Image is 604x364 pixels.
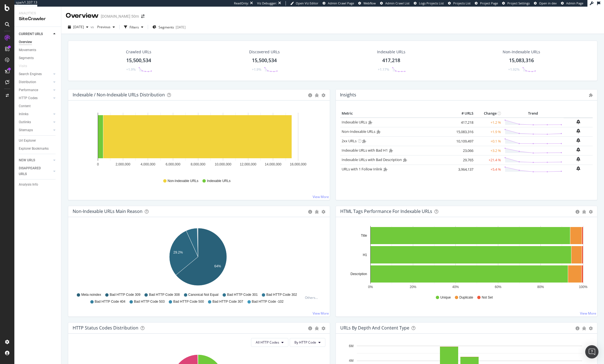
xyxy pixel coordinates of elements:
[305,295,320,300] div: Others...
[19,87,52,93] a: Performance
[579,285,587,289] text: 100%
[349,344,354,348] text: 6M
[576,147,580,152] div: bell-plus
[252,67,261,72] div: +1.9%
[19,103,57,109] a: Content
[377,130,381,134] i: Admin
[66,23,91,31] button: [DATE]
[589,326,593,330] div: gear
[308,326,312,330] div: circle-info
[227,292,258,297] span: Bad HTTP Code 301
[19,79,36,85] div: Distribution
[19,157,35,163] div: NEW URLS
[215,162,231,166] text: 10,000,000
[141,162,155,166] text: 4,000,000
[95,23,117,31] button: Previous
[308,210,312,214] div: circle-info
[19,182,38,188] div: Analysis Info
[475,109,502,118] th: Change
[580,311,596,316] a: View More
[290,1,318,6] a: Open Viz Editor
[313,194,329,199] a: View More
[342,120,367,125] a: Indexable URLs
[368,285,373,289] text: 0%
[342,129,375,134] a: Non-Indexable URLs
[251,338,288,347] button: All HTTP Codes
[73,209,143,214] div: Non-Indexable URLs Main Reason
[384,167,387,171] i: Admin
[585,345,598,358] div: Open Intercom Messenger
[19,138,57,144] a: Url Explorer
[81,292,101,297] span: Meta noindex
[576,138,580,143] div: bell-plus
[150,23,188,31] button: Segments[DATE]
[453,109,475,118] th: # URLS
[19,39,32,45] div: Overview
[452,285,459,289] text: 40%
[173,250,183,254] text: 29.2%
[576,326,579,330] div: circle-info
[453,155,475,165] td: 29,765
[149,292,180,297] span: Bad HTTP Code 308
[66,11,99,20] div: Overview
[576,157,580,161] div: bell-plus
[340,325,409,331] div: URLs by Depth and Content Type
[19,138,36,144] div: Url Explorer
[265,162,281,166] text: 14,000,000
[340,226,591,290] svg: A chart.
[176,25,186,30] div: [DATE]
[475,1,498,6] a: Project Page
[321,210,325,214] div: gear
[173,299,204,304] span: Bad HTTP Code 500
[340,209,432,214] div: HTML Tags Performance for Indexable URLs
[19,146,49,152] div: Explorer Bookmarks
[19,157,52,163] a: NEW URLS
[296,1,318,5] span: Open Viz Editor
[19,119,52,125] a: Outlinks
[414,1,444,6] a: Logs Projects List
[19,63,27,69] div: Visits
[95,25,110,29] span: Previous
[459,295,473,300] span: Duplicate
[207,179,230,183] span: Indexable URLs
[290,338,325,347] button: By HTTP Code
[342,157,402,162] a: Indexable URLs with Bad Description
[576,129,580,133] div: bell-plus
[73,325,138,331] div: HTTP Status Codes Distribution
[403,158,407,162] i: Admin
[122,23,146,31] button: Filters
[377,49,405,55] div: Indexable URLs
[453,165,475,174] td: 3,964,137
[363,1,376,5] span: Webflow
[19,127,52,133] a: Sitemaps
[378,67,389,72] div: +1.17%
[19,71,42,77] div: Search Engines
[19,95,38,101] div: HTTP Codes
[19,119,31,125] div: Outlinks
[19,165,52,177] a: DISAPPEARED URLS
[19,71,52,77] a: Search Engines
[73,109,323,173] div: A chart.
[19,127,33,133] div: Sitemaps
[126,67,136,72] div: +1.9%
[73,226,323,290] svg: A chart.
[315,210,319,214] div: bug
[290,162,306,166] text: 16,000,000
[321,326,325,330] div: gear
[482,295,493,300] span: Not Set
[19,79,52,85] a: Distribution
[257,1,277,6] div: Viz Debugger:
[166,162,181,166] text: 6,000,000
[234,1,249,6] div: ReadOnly:
[212,299,243,304] span: Bad HTTP Code 307
[453,136,475,146] td: 10,109,497
[19,111,28,117] div: Inlinks
[252,57,277,64] div: 15,500,534
[328,1,354,5] span: Admin Crawl Page
[19,55,34,61] div: Segments
[419,1,444,5] span: Logs Projects List
[249,49,280,55] div: Discovered URLs
[256,340,279,345] span: All HTTP Codes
